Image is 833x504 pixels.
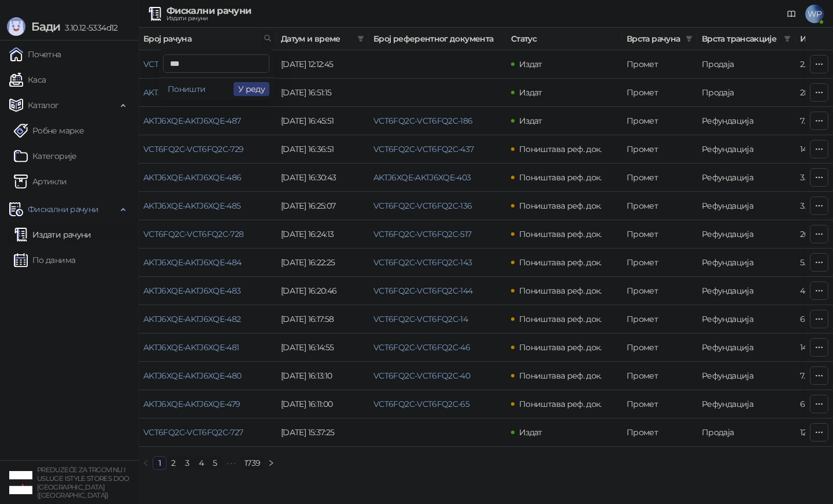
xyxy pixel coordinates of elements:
a: Категорије [14,144,77,168]
a: AKTJ6XQE-AKTJ6XQE-480 [143,370,242,381]
td: [DATE] 16:24:13 [276,220,369,249]
img: Artikli [14,175,28,188]
td: [DATE] 16:25:07 [276,192,369,220]
img: 64x64-companyLogo-77b92cf4-9946-4f36-9751-bf7bb5fd2c7d.png [9,471,32,494]
li: 1739 [240,456,264,470]
a: VCT6FQ2C-VCT6FQ2C-730 [143,59,244,69]
button: У реду [234,82,269,96]
li: Претходна страна [139,456,153,470]
a: 5 [209,457,221,469]
td: VCT6FQ2C-VCT6FQ2C-727 [139,418,276,447]
a: AKTJ6XQE-AKTJ6XQE-484 [143,257,242,268]
span: Поништава реф. док. [519,286,602,296]
td: Промет [622,362,697,390]
th: Број рачуна [139,28,276,50]
a: AKTJ6XQE-AKTJ6XQE-488 [143,87,242,98]
td: Рефундација [697,135,795,164]
img: Logo [7,17,25,36]
td: [DATE] 15:37:25 [276,418,369,447]
a: VCT6FQ2C-VCT6FQ2C-729 [143,144,244,154]
td: AKTJ6XQE-AKTJ6XQE-483 [139,277,276,305]
td: AKTJ6XQE-AKTJ6XQE-485 [139,192,276,220]
a: VCT6FQ2C-VCT6FQ2C-727 [143,427,243,438]
a: VCT6FQ2C-VCT6FQ2C-144 [373,286,473,296]
span: right [268,459,275,466]
span: Поништава реф. док. [519,201,602,211]
td: AKTJ6XQE-AKTJ6XQE-487 [139,107,276,135]
span: filter [355,30,366,47]
span: Поништава реф. док. [519,172,602,183]
span: Поништава реф. док. [519,370,602,381]
a: VCT6FQ2C-VCT6FQ2C-46 [373,342,470,353]
td: Промет [622,192,697,220]
a: 1 [153,457,166,469]
span: filter [357,35,364,42]
span: Поништава реф. док. [519,144,602,154]
span: filter [782,30,793,47]
a: VCT6FQ2C-VCT6FQ2C-186 [373,116,473,126]
td: Рефундација [697,107,795,135]
td: Рефундација [697,164,795,192]
td: [DATE] 16:36:51 [276,135,369,164]
th: Статус [506,28,622,50]
td: Промет [622,50,697,79]
td: Рефундација [697,390,795,418]
td: Промет [622,333,697,362]
td: Продаја [697,79,795,107]
td: Рефундација [697,249,795,277]
span: Поништава реф. док. [519,342,602,353]
td: [DATE] 12:12:45 [276,50,369,79]
a: AKTJ6XQE-AKTJ6XQE-483 [143,286,241,296]
td: AKTJ6XQE-AKTJ6XQE-480 [139,362,276,390]
span: Издат [519,427,542,438]
td: [DATE] 16:13:10 [276,362,369,390]
a: VCT6FQ2C-VCT6FQ2C-728 [143,229,244,239]
td: [DATE] 16:20:46 [276,277,369,305]
span: Издат [519,87,542,98]
a: AKTJ6XQE-AKTJ6XQE-487 [143,116,241,126]
a: Почетна [9,43,61,66]
a: 2 [167,457,180,469]
td: Рефундација [697,333,795,362]
a: Каса [9,68,46,91]
td: Промет [622,249,697,277]
button: left [139,456,153,470]
small: PREDUZEĆE ZA TRGOVINU I USLUGE ISTYLE STORES DOO [GEOGRAPHIC_DATA] ([GEOGRAPHIC_DATA]) [37,466,129,499]
td: AKTJ6XQE-AKTJ6XQE-481 [139,333,276,362]
button: right [264,456,278,470]
a: AKTJ6XQE-AKTJ6XQE-482 [143,314,241,324]
li: Следећих 5 Страна [222,456,240,470]
li: Следећа страна [264,456,278,470]
a: AKTJ6XQE-AKTJ6XQE-486 [143,172,242,183]
span: Поништава реф. док. [519,399,602,409]
li: 5 [208,456,222,470]
span: ••• [222,456,240,470]
span: Датум и време [281,32,353,45]
td: AKTJ6XQE-AKTJ6XQE-486 [139,164,276,192]
span: Бади [31,20,60,34]
td: Промет [622,305,697,333]
span: Издат [519,116,542,126]
td: Промет [622,390,697,418]
td: [DATE] 16:30:43 [276,164,369,192]
td: Промет [622,135,697,164]
td: Промет [622,418,697,447]
td: [DATE] 16:14:55 [276,333,369,362]
td: Рефундација [697,220,795,249]
td: Рефундација [697,192,795,220]
td: Промет [622,164,697,192]
a: AKTJ6XQE-AKTJ6XQE-403 [373,172,471,183]
td: AKTJ6XQE-AKTJ6XQE-484 [139,249,276,277]
span: Врста рачуна [627,32,681,45]
span: Каталог [28,94,59,117]
th: Број референтног документа [369,28,506,50]
td: [DATE] 16:11:00 [276,390,369,418]
a: AKTJ6XQE-AKTJ6XQE-479 [143,399,240,409]
td: Промет [622,277,697,305]
button: Поништи [163,82,210,96]
a: VCT6FQ2C-VCT6FQ2C-517 [373,229,472,239]
span: Поништава реф. док. [519,314,602,324]
li: 4 [194,456,208,470]
a: По данима [14,249,75,272]
a: ArtikliАртикли [14,170,67,193]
